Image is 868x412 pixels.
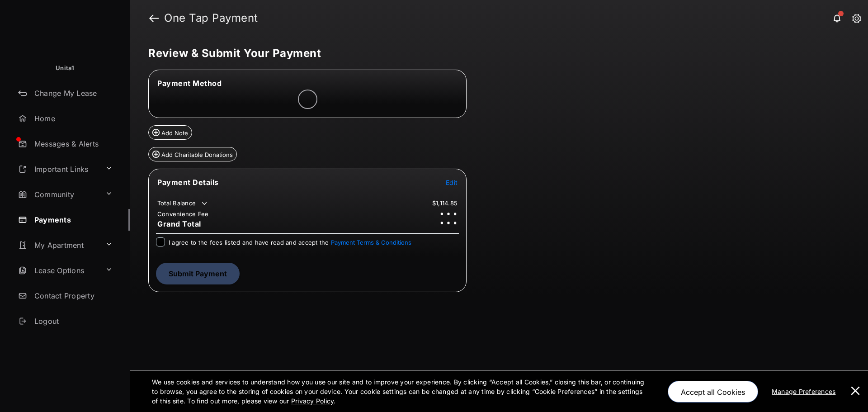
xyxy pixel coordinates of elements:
u: Privacy Policy [291,397,334,405]
span: I agree to the fees listed and have read and accept the [169,239,411,246]
button: Add Charitable Donations [148,147,237,161]
button: Submit Payment [156,263,240,284]
p: We use cookies and services to understand how you use our site and to improve your experience. By... [152,377,649,406]
button: Add Note [148,125,192,140]
button: Edit [446,178,458,187]
p: Unita1 [56,64,75,73]
span: Grand Total [157,219,201,228]
button: Accept all Cookies [668,381,758,403]
a: Lease Options [14,260,102,281]
a: My Apartment [14,234,102,256]
a: Payments [14,209,130,231]
td: Total Balance [157,199,209,208]
a: Important Links [14,158,102,180]
span: Edit [446,179,458,186]
a: Change My Lease [14,82,130,104]
strong: One Tap Payment [164,13,258,24]
td: $1,114.85 [432,199,458,207]
u: Manage Preferences [772,388,840,395]
h5: Review & Submit Your Payment [148,48,843,59]
a: Community [14,184,102,205]
span: Payment Method [157,79,222,88]
a: Home [14,108,130,129]
span: Payment Details [157,178,219,187]
a: Logout [14,310,130,332]
td: Convenience Fee [157,210,209,218]
a: Contact Property [14,285,130,307]
a: Messages & Alerts [14,133,130,155]
button: I agree to the fees listed and have read and accept the [331,239,411,246]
